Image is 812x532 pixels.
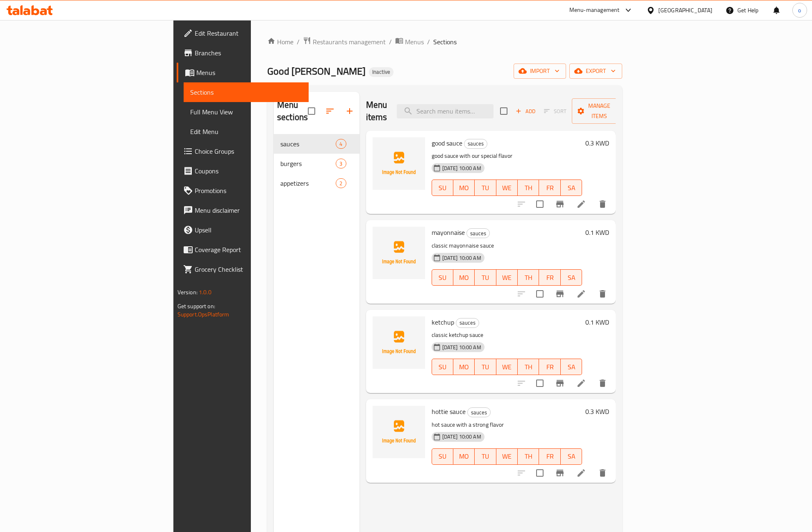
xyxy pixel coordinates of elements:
[576,199,586,209] a: Edit menu item
[457,272,471,284] span: MO
[195,205,303,215] span: Menu disclaimer
[432,316,454,328] span: ketchup
[539,359,560,375] button: FR
[177,141,309,161] a: Choice Groups
[572,98,627,124] button: Manage items
[280,139,336,149] span: sauces
[303,102,320,120] span: Select all sections
[177,259,309,279] a: Grocery Checklist
[500,272,514,284] span: WE
[531,464,548,482] span: Select to update
[435,450,450,462] span: SU
[478,450,493,462] span: TU
[569,64,622,79] button: export
[274,134,359,154] div: sauces4
[576,289,586,299] a: Edit menu item
[468,408,490,417] span: sauces
[274,154,359,173] div: burgers3
[336,178,346,188] div: items
[320,101,340,121] span: Sort sections
[177,43,309,63] a: Branches
[550,194,570,214] button: Branch-specific-item
[313,37,386,47] span: Restaurants management
[457,182,471,194] span: MO
[564,450,579,462] span: SA
[427,37,430,47] li: /
[432,137,462,149] span: good sauce
[369,68,393,75] span: Inactive
[576,468,586,478] a: Edit menu item
[531,196,548,213] span: Select to update
[195,48,303,58] span: Branches
[569,5,620,15] div: Menu-management
[585,227,609,238] h6: 0.1 KWD
[539,180,560,196] button: FR
[539,105,572,118] span: Select section first
[585,316,609,328] h6: 0.1 KWD
[439,343,484,351] span: [DATE] 10:00 AM
[514,64,566,79] button: import
[531,285,548,302] span: Select to update
[177,63,309,82] a: Menus
[432,226,465,239] span: mayonnaise
[389,37,392,47] li: /
[542,182,557,194] span: FR
[435,182,450,194] span: SU
[336,159,346,168] div: items
[798,6,801,15] span: o
[453,180,475,196] button: MO
[521,361,536,373] span: TH
[336,140,346,148] span: 4
[432,330,582,340] p: classic ketchup sauce
[539,269,560,286] button: FR
[500,450,514,462] span: WE
[453,448,475,465] button: MO
[478,361,493,373] span: TU
[531,375,548,392] span: Select to update
[457,361,471,373] span: MO
[453,359,475,375] button: MO
[177,181,309,200] a: Promotions
[184,122,309,141] a: Edit Menu
[456,318,479,327] span: sauces
[432,241,582,251] p: classic mayonnaise sauce
[521,272,536,284] span: TH
[336,180,346,187] span: 2
[195,166,303,176] span: Coupons
[464,139,487,149] div: sauces
[184,82,309,102] a: Sections
[432,269,453,286] button: SU
[432,151,582,161] p: good sauce with our special flavor
[395,36,424,47] a: Menus
[336,139,346,149] div: items
[593,373,612,393] button: delete
[177,23,309,43] a: Edit Restaurant
[518,180,539,196] button: TH
[435,272,450,284] span: SU
[195,245,303,255] span: Coverage Report
[195,225,303,235] span: Upsell
[467,229,489,238] span: sauces
[561,180,582,196] button: SA
[658,6,712,15] div: [GEOGRAPHIC_DATA]
[542,450,557,462] span: FR
[303,36,386,47] a: Restaurants management
[280,178,336,188] span: appetizers
[518,269,539,286] button: TH
[518,448,539,465] button: TH
[432,448,453,465] button: SU
[439,164,484,172] span: [DATE] 10:00 AM
[475,448,496,465] button: TU
[373,227,425,279] img: mayonnaise
[196,68,303,77] span: Menus
[561,269,582,286] button: SA
[439,254,484,262] span: [DATE] 10:00 AM
[464,139,487,148] span: sauces
[475,359,496,375] button: TU
[340,101,359,121] button: Add section
[195,28,303,38] span: Edit Restaurant
[199,287,212,298] span: 1.0.0
[373,406,425,458] img: hottie sauce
